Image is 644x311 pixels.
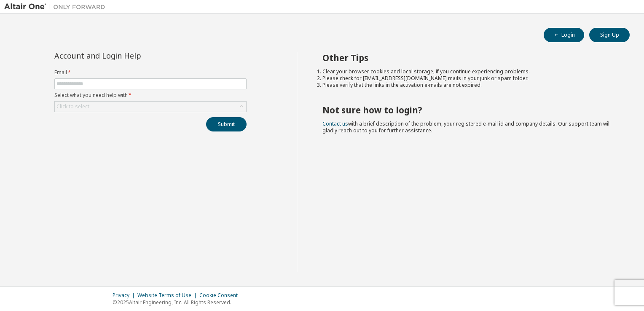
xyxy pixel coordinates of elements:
div: Click to select [56,103,89,110]
h2: Other Tips [322,52,615,63]
li: Please check for [EMAIL_ADDRESS][DOMAIN_NAME] mails in your junk or spam folder. [322,75,615,82]
li: Clear your browser cookies and local storage, if you continue experiencing problems. [322,68,615,75]
div: Privacy [113,292,137,299]
label: Select what you need help with [54,92,247,99]
h2: Not sure how to login? [322,105,615,115]
img: Altair One [4,3,110,11]
button: Sign Up [589,28,630,42]
a: Contact us [322,120,348,127]
button: Login [544,28,584,42]
div: Click to select [55,102,246,112]
label: Email [54,69,247,76]
button: Submit [206,117,247,131]
div: Account and Login Help [54,52,208,59]
div: Cookie Consent [199,292,243,299]
span: with a brief description of the problem, your registered e-mail id and company details. Our suppo... [322,120,611,134]
li: Please verify that the links in the activation e-mails are not expired. [322,82,615,88]
p: © 2025 Altair Engineering, Inc. All Rights Reserved. [113,299,243,306]
div: Website Terms of Use [137,292,199,299]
